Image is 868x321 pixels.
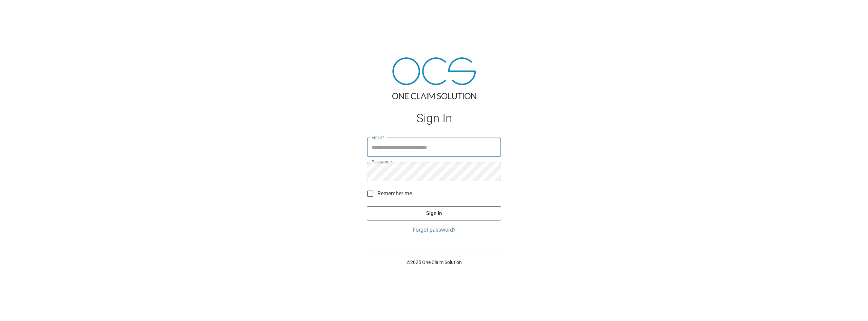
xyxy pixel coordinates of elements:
label: Password [372,159,392,165]
img: ocs-logo-tra.png [392,57,476,99]
span: Remember me [377,190,412,198]
p: © 2025 One Claim Solution [367,259,501,266]
button: Sign In [367,206,501,220]
h1: Sign In [367,111,501,125]
a: Forgot password? [367,226,501,234]
label: Email [372,135,384,140]
img: ocs-logo-white-transparent.png [8,4,35,18]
